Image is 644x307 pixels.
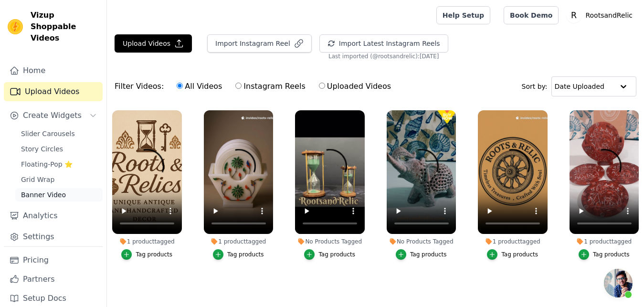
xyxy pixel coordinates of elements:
span: Floating-Pop ⭐ [21,159,73,169]
button: Tag products [487,249,538,260]
a: Home [4,61,103,80]
div: No Products Tagged [295,238,365,245]
div: Tag products [593,251,630,258]
a: Help Setup [436,6,490,24]
input: All Videos [177,83,183,89]
div: Open chat [604,269,633,297]
a: Slider Carousels [15,127,103,140]
div: Tag products [410,251,447,258]
div: 1 product tagged [478,238,548,245]
div: 1 product tagged [570,238,639,245]
span: Grid Wrap [21,175,54,184]
span: Create Widgets [23,110,82,121]
a: Analytics [4,206,103,225]
button: Create Widgets [4,106,103,125]
button: Tag products [304,249,355,260]
span: Last imported (@ rootsandrelic ): [DATE] [328,53,439,60]
div: Tag products [318,251,355,258]
text: R [571,11,577,20]
a: Banner Video [15,188,103,201]
div: Filter Videos: [115,75,396,97]
button: Import Instagram Reel [207,34,312,53]
div: Sort by: [522,76,637,96]
span: Slider Carousels [21,129,75,138]
div: No Products Tagged [387,238,456,245]
div: 1 product tagged [204,238,274,245]
a: Story Circles [15,142,103,156]
div: Tag products [136,251,172,258]
span: Story Circles [21,144,63,154]
label: Instagram Reels [235,80,306,93]
label: All Videos [176,80,222,93]
button: R RootsandRelic [566,7,636,24]
img: Vizup [8,19,23,34]
a: Upload Videos [4,82,103,101]
span: Vizup Shoppable Videos [31,10,99,44]
button: Upload Videos [115,34,192,53]
input: Instagram Reels [235,83,242,89]
p: RootsandRelic [581,7,636,24]
a: Pricing [4,251,103,270]
button: Tag products [121,249,172,260]
span: Banner Video [21,190,66,200]
a: Book Demo [504,6,559,24]
button: Import Latest Instagram Reels [319,34,448,53]
div: 1 product tagged [112,238,182,245]
label: Uploaded Videos [318,80,391,93]
div: Tag products [501,251,538,258]
button: Tag products [213,249,264,260]
a: Grid Wrap [15,173,103,186]
button: Tag products [396,249,447,260]
div: Tag products [227,251,264,258]
input: Uploaded Videos [319,83,325,89]
button: Tag products [579,249,630,260]
a: Floating-Pop ⭐ [15,158,103,171]
a: Settings [4,227,103,246]
a: Partners [4,270,103,289]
